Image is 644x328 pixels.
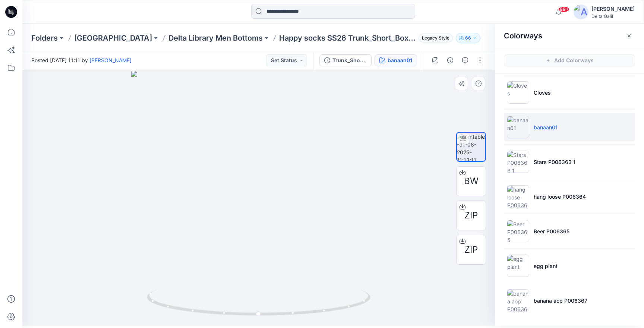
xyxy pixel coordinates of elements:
a: [GEOGRAPHIC_DATA] [74,33,152,43]
span: BW [464,174,479,188]
p: hang loose P006364 [534,193,586,201]
div: Delta Galil [591,13,635,19]
button: banaan01 [375,54,417,66]
span: 99+ [558,6,569,12]
span: Legacy Style [419,34,453,42]
div: banaan01 [388,56,412,64]
img: banaan01 [507,116,529,138]
a: Folders [31,33,58,43]
p: Beer P006365 [534,227,569,235]
span: ZIP [464,209,478,222]
div: [PERSON_NAME] [591,4,635,13]
img: banana aop P006367 [507,289,529,312]
h2: Colorways [504,31,542,40]
p: banaan01 [534,123,558,131]
img: Stars P006363 1 [507,151,529,173]
button: 66 [456,33,480,43]
img: Beer P006365 [507,220,529,242]
p: Happy socks SS26 Trunk_Short_Boxer [279,33,416,43]
img: Cloves [507,81,529,104]
img: egg plant [507,255,529,277]
img: avatar [574,4,588,19]
p: 66 [465,34,471,42]
button: Details [444,54,456,66]
button: Legacy Style [416,33,453,43]
p: banana aop P006367 [534,297,587,305]
div: Trunk_Short_Boxer_SS26 [332,56,367,64]
p: Stars P006363 1 [534,158,575,166]
p: egg plant [534,262,558,270]
p: Cloves [534,89,551,97]
a: Delta Library Men Bottoms [168,33,263,43]
img: turntable-31-08-2025-11:13:11 [457,133,485,161]
img: hang loose P006364 [507,185,529,208]
a: [PERSON_NAME] [89,57,132,63]
span: ZIP [464,243,478,256]
span: Posted [DATE] 11:11 by [31,56,132,64]
button: Trunk_Short_Boxer_SS26 [319,54,372,66]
